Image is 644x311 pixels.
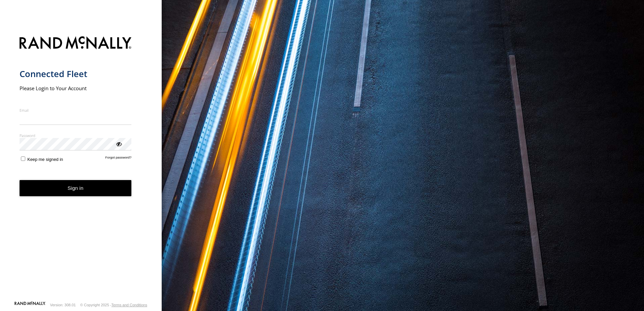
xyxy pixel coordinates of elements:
[20,133,132,138] label: Password
[20,108,132,113] label: Email
[20,32,142,301] form: main
[27,157,63,162] span: Keep me signed in
[111,303,147,307] a: Terms and Conditions
[20,35,132,52] img: Rand McNally
[105,155,132,162] a: Forgot password?
[20,68,132,79] h1: Connected Fleet
[50,303,76,307] div: Version: 308.01
[14,302,45,308] a: Visit our Website
[20,180,132,197] button: Sign in
[21,157,25,161] input: Keep me signed in
[20,85,132,92] h2: Please Login to Your Account
[115,140,122,147] div: ViewPassword
[80,303,147,307] div: © Copyright 2025 -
